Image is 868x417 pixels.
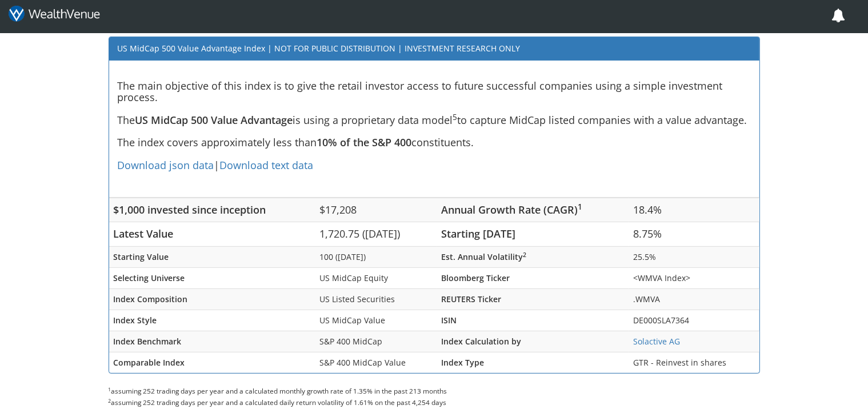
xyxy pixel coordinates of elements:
sup: 1 [109,386,111,393]
td: S&P 400 MidCap Value [315,352,437,373]
td: <WMVA Index> [629,267,759,288]
td: $17,208 [315,198,437,222]
td: 100 ([DATE]) [315,246,437,267]
b: Bloomberg Ticker [442,272,510,283]
b: Index Benchmark [114,336,182,347]
td: US MidCap Value [315,310,437,331]
sup: 2 [523,251,527,259]
sup: 2 [109,397,111,404]
a: Download json data [118,158,214,172]
a: Download text data [220,158,314,172]
b: REUTERS Ticker [442,294,502,304]
td: US Listed Securities [315,288,437,310]
b: Comparable Index [114,357,185,368]
td: 25.5% [629,246,759,267]
b: Starting [DATE] [442,227,516,240]
td: 18.4% [629,198,759,222]
b: Latest Value [114,227,174,240]
b: Index Type [442,357,485,368]
b: Index Calculation by [442,336,522,347]
div: US MidCap 500 Value Advantage Index | NOT FOR PUBLIC DISTRIBUTION | INVESTMENT RESEARCH ONLY [109,37,759,61]
b: Est. Annual Volatility [442,251,527,262]
b: 10% of the S&P 400 [317,135,412,149]
td: 1,720.75 ([DATE]) [315,222,437,247]
sup: 5 [453,112,458,122]
td: GTR - Reinvest in shares [629,352,759,373]
b: ISIN [442,315,457,326]
b: Index Composition [114,294,188,304]
sup: 1 [578,202,583,212]
img: wv-white_435x79p.png [9,6,100,22]
b: Index Style [114,315,157,326]
td: 8.75% [629,222,759,247]
a: Solactive AG [633,336,680,347]
b: US MidCap 500 Value Advantage [135,113,293,127]
small: assuming 252 trading days per year and a calculated monthly growth rate of 1.35% in the past 213 ... [109,386,447,407]
b: Starting Value [114,251,169,262]
b: Annual Growth Rate (CAGR) [442,203,583,216]
td: S&P 400 MidCap [315,331,437,352]
td: DE000SLA7364 [629,310,759,331]
td: .WMVA [629,288,759,310]
td: US MidCap Equity [315,267,437,288]
b: Selecting Universe [114,272,185,283]
h3: The main objective of this index is to give the retail investor access to future successful compa... [118,81,751,182]
b: $1,000 invested since inception [114,203,266,216]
